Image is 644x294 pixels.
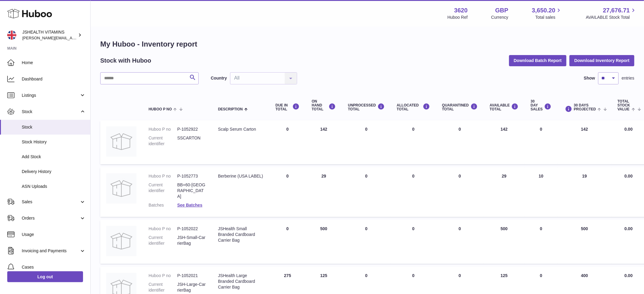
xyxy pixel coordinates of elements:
[100,57,151,65] h2: Stock with Huboo
[177,173,206,179] dd: P-1052773
[22,248,79,254] span: Invoicing and Payments
[177,226,206,232] dd: P-1052022
[525,220,558,264] td: 0
[106,226,136,256] img: product image
[177,282,206,293] dd: JSH-Large-CarrierBag
[312,100,336,112] div: ON HAND Total
[149,202,177,208] dt: Batches
[484,120,525,164] td: 142
[149,235,177,246] dt: Current identifier
[491,15,508,20] div: Currency
[558,167,612,217] td: 19
[624,273,633,278] span: 0.00
[397,103,430,111] div: ALLOCATED Total
[342,167,391,217] td: 0
[22,184,86,189] span: ASN Uploads
[484,167,525,217] td: 29
[459,127,461,132] span: 0
[459,226,461,231] span: 0
[624,127,633,132] span: 0.00
[454,6,468,15] strong: 3620
[342,220,391,264] td: 0
[495,6,508,15] strong: GBP
[447,15,468,20] div: Huboo Ref
[306,220,342,264] td: 500
[532,6,562,20] a: 3,650.20 Total sales
[574,103,596,111] span: 30 DAYS PROJECTED
[22,60,86,66] span: Home
[348,103,385,111] div: UNPROCESSED Total
[22,154,86,160] span: Add Stock
[269,220,306,264] td: 0
[459,273,461,278] span: 0
[177,135,206,147] dd: SSCARTON
[484,220,525,264] td: 500
[525,167,558,217] td: 10
[586,6,637,20] a: 27,676.71 AVAILABLE Stock Total
[509,55,567,66] button: Download Batch Report
[149,182,177,199] dt: Current identifier
[586,15,637,20] span: AVAILABLE Stock Total
[149,126,177,132] dt: Huboo P no
[22,215,79,221] span: Orders
[7,31,16,40] img: francesca@jshealthvitamins.com
[218,226,263,243] div: JSHealth Small Branded Cardboard Carrier Bag
[7,271,83,282] a: Log out
[617,100,630,112] span: Total stock value
[603,6,630,15] span: 27,676.71
[391,120,436,164] td: 0
[525,120,558,164] td: 0
[624,226,633,231] span: 0.00
[391,220,436,264] td: 0
[100,39,634,49] h1: My Huboo - Inventory report
[177,235,206,246] dd: JSH-Small-CarrierBag
[22,29,77,41] div: JSHEALTH VITAMINS
[391,167,436,217] td: 0
[177,273,206,279] dd: P-1052021
[177,182,206,199] dd: BB+60-[GEOGRAPHIC_DATA]
[22,139,86,145] span: Stock History
[22,199,79,205] span: Sales
[218,107,243,111] span: Description
[22,35,121,40] span: [PERSON_NAME][EMAIL_ADDRESS][DOMAIN_NAME]
[22,93,79,98] span: Listings
[22,76,86,82] span: Dashboard
[22,169,86,175] span: Delivery History
[584,75,595,81] label: Show
[306,167,342,217] td: 29
[569,55,634,66] button: Download Inventory Report
[22,232,86,237] span: Usage
[22,124,86,130] span: Stock
[622,75,634,81] span: entries
[177,203,202,207] a: See Batches
[149,273,177,279] dt: Huboo P no
[558,220,612,264] td: 500
[531,100,552,112] div: 30 DAY SALES
[22,264,86,270] span: Cases
[218,173,263,179] div: Berberine (USA LABEL)
[558,120,612,164] td: 142
[218,126,263,132] div: Scalp Serum Carton
[106,126,136,157] img: product image
[275,103,300,111] div: DUE IN TOTAL
[149,173,177,179] dt: Huboo P no
[442,103,478,111] div: QUARANTINED Total
[218,273,263,290] div: JSHealth Large Branded Cardboard Carrier Bag
[269,167,306,217] td: 0
[342,120,391,164] td: 0
[211,75,227,81] label: Country
[535,15,562,20] span: Total sales
[624,174,633,178] span: 0.00
[177,126,206,132] dd: P-1052922
[149,282,177,293] dt: Current identifier
[149,135,177,147] dt: Current identifier
[22,109,79,115] span: Stock
[106,173,136,204] img: product image
[459,174,461,178] span: 0
[269,120,306,164] td: 0
[306,120,342,164] td: 142
[490,103,519,111] div: AVAILABLE Total
[149,107,172,111] span: Huboo P no
[149,226,177,232] dt: Huboo P no
[532,6,556,15] span: 3,650.20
